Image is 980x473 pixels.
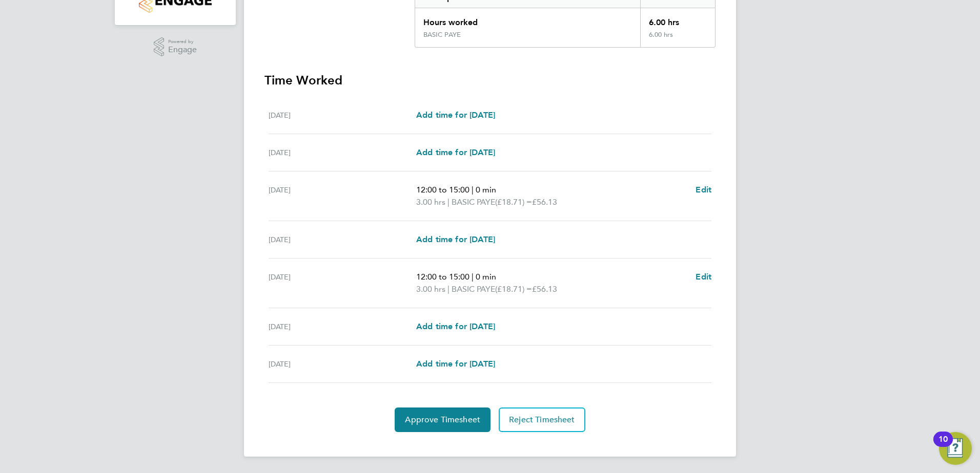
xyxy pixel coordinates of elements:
a: Add time for [DATE] [416,146,495,159]
a: Add time for [DATE] [416,320,495,333]
span: 3.00 hrs [416,284,445,294]
div: [DATE] [269,146,416,159]
span: Add time for [DATE] [416,359,495,369]
div: 6.00 hrs [640,8,715,31]
span: | [447,284,450,294]
span: | [447,197,450,207]
span: Add time for [DATE] [416,234,495,244]
span: Add time for [DATE] [416,110,495,120]
div: [DATE] [269,184,416,208]
span: Powered by [168,37,197,46]
span: Add time for [DATE] [416,147,495,157]
div: [DATE] [269,233,416,246]
button: Open Resource Center, 10 new notifications [939,432,972,465]
button: Reject Timesheet [499,407,585,432]
a: Edit [696,271,711,283]
a: Add time for [DATE] [416,358,495,370]
div: Hours worked [415,8,640,31]
a: Add time for [DATE] [416,109,495,121]
span: 0 min [476,272,496,282]
span: 0 min [476,185,496,195]
a: Powered byEngage [154,37,197,57]
div: [DATE] [269,109,416,121]
span: Engage [168,46,197,54]
a: Edit [696,184,711,196]
a: Add time for [DATE] [416,233,495,246]
button: Approve Timesheet [395,407,491,432]
div: [DATE] [269,271,416,295]
div: BASIC PAYE [423,31,461,39]
span: 3.00 hrs [416,197,445,207]
span: Add time for [DATE] [416,321,495,331]
span: Edit [696,272,711,282]
span: Edit [696,185,711,195]
span: £56.13 [532,197,557,207]
div: 10 [938,439,948,453]
span: 12:00 to 15:00 [416,272,469,282]
span: BASIC PAYE [452,283,495,295]
span: £56.13 [532,284,557,294]
span: | [472,272,474,282]
span: (£18.71) = [495,284,532,294]
span: 12:00 to 15:00 [416,185,469,195]
div: 6.00 hrs [640,31,715,47]
span: (£18.71) = [495,197,532,207]
h3: Time Worked [264,72,716,89]
div: [DATE] [269,320,416,333]
span: | [472,185,474,195]
span: BASIC PAYE [452,196,495,208]
span: Reject Timesheet [509,415,575,425]
span: Approve Timesheet [405,415,480,425]
div: [DATE] [269,358,416,370]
